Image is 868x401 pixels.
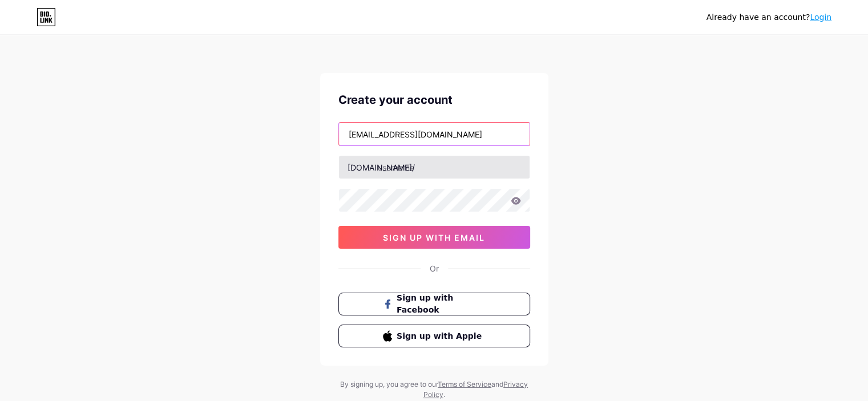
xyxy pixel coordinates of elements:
[339,123,530,145] input: Email
[383,233,485,242] span: sign up with email
[338,226,530,249] button: sign up with email
[337,379,531,400] div: By signing up, you agree to our and .
[810,13,831,22] a: Login
[348,161,415,173] div: [DOMAIN_NAME]/
[706,11,831,23] div: Already have an account?
[338,293,530,315] button: Sign up with Facebook
[430,262,439,274] div: Or
[339,156,530,179] input: username
[338,325,530,347] button: Sign up with Apple
[397,292,485,316] span: Sign up with Facebook
[438,380,491,388] a: Terms of Service
[338,91,530,108] div: Create your account
[397,330,485,342] span: Sign up with Apple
